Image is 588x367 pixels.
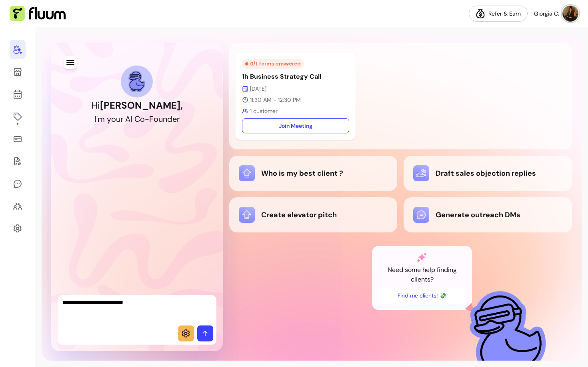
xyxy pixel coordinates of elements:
[62,298,212,322] textarea: Ask me anything...
[94,113,96,125] div: I
[469,6,528,22] a: Refer & Earn
[239,165,388,181] div: Who is my best client ?
[242,59,304,69] div: 0 / 1 forms answered
[10,6,66,21] img: Fluum Logo
[149,113,154,125] div: F
[120,113,123,125] div: r
[172,113,177,125] div: e
[239,207,388,223] div: Create elevator pitch
[242,107,349,115] p: 1 customer
[378,265,466,284] p: Need some help finding clients?
[98,113,105,125] div: m
[10,219,26,238] a: Settings
[94,113,180,125] h2: I'm your AI Co-Founder
[413,165,562,181] div: Draft sales objection replies
[413,207,562,223] div: Generate outreach DMs
[413,165,429,181] img: Draft sales objection replies
[242,96,349,104] p: 11:30 AM - 12:30 PM
[534,10,559,18] span: Giorgia C.
[140,113,145,125] div: o
[10,152,26,171] a: Forms
[242,85,349,93] p: [DATE]
[10,62,26,81] a: My Page
[239,207,255,223] img: Create elevator pitch
[413,207,429,223] img: Generate outreach DMs
[534,6,578,22] button: avatarGiorgia C.
[167,113,172,125] div: d
[145,113,149,125] div: -
[10,174,26,193] a: My Messages
[177,113,180,125] div: r
[163,113,167,125] div: n
[107,113,111,125] div: y
[378,288,466,304] button: Find me clients! 💸
[91,99,183,112] h1: Hi
[130,113,132,125] div: I
[111,113,116,125] div: o
[100,99,183,111] b: [PERSON_NAME] ,
[96,113,98,125] div: '
[10,196,26,216] a: Clients
[134,113,140,125] div: C
[562,6,578,22] img: avatar
[10,40,26,59] a: Home
[125,113,130,125] div: A
[128,71,145,92] img: AI Co-Founder avatar
[10,107,26,126] a: Offerings
[10,129,26,149] a: Sales
[242,118,349,133] a: Join Meeting
[154,113,158,125] div: o
[10,85,26,104] a: Calendar
[242,72,349,81] p: 1h Business Strategy Call
[417,252,427,262] img: AI Co-Founder gradient star
[116,113,120,125] div: u
[158,113,163,125] div: u
[239,165,255,181] img: Who is my best client ?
